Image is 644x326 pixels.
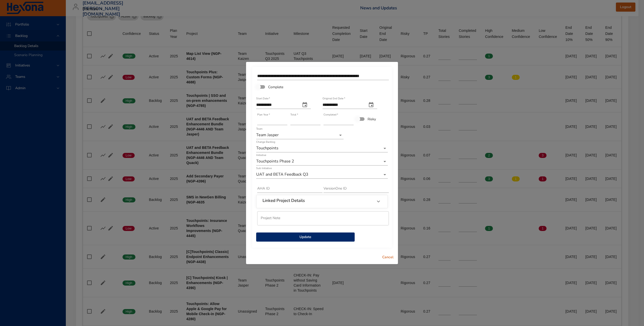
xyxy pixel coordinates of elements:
[299,99,311,111] button: start date
[256,232,355,242] button: Update
[263,198,305,203] h6: Linked Project Details
[368,117,376,122] span: Risky
[323,97,345,100] label: Original End Date
[260,234,351,240] span: Update
[256,131,344,139] div: Team Jasper
[256,154,266,157] label: Initiative
[380,253,396,262] button: Cancel
[268,84,283,90] span: Complete
[382,254,394,261] span: Cancel
[256,157,388,166] div: Touchpoints Phase 2
[257,113,270,116] label: Plan Year
[256,195,388,208] div: Linked Project Details
[290,113,298,116] label: Total
[365,99,377,111] button: original end date
[324,113,338,116] label: Completed
[256,128,263,130] label: Team
[256,141,275,144] label: Change Backlog
[256,171,388,179] div: UAT and BETA Feedback Q3
[256,167,272,170] label: Sub Initiative
[256,144,388,152] div: Touchpoints
[256,97,270,100] label: Start Date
